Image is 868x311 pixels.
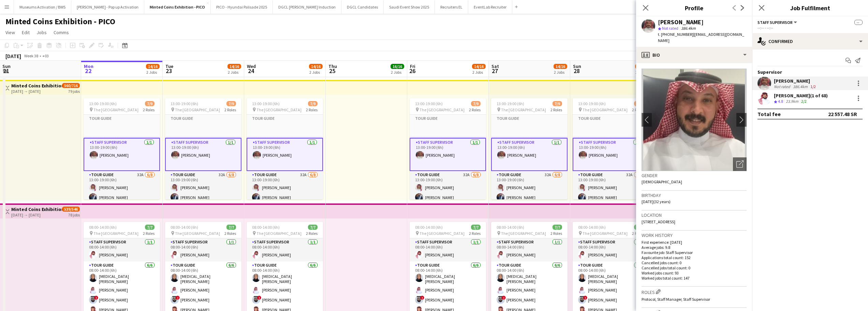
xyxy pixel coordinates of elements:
[554,70,567,75] div: 2 Jobs
[472,70,485,75] div: 2 Jobs
[828,111,857,117] div: 22 557.48 SR
[94,296,98,300] span: !
[410,238,486,261] app-card-role: Staff Supervisor1/108:00-14:00 (6h)[PERSON_NAME]
[471,101,481,106] span: 7/9
[658,32,744,43] span: | [EMAIL_ADDRESS][DOMAIN_NAME]
[491,98,568,199] div: 13:00-19:00 (6h)7/9 The [GEOGRAPHIC_DATA]2 RolesTour GuideStaff Supervisor1/113:00-19:00 (6h)[PER...
[658,32,693,37] span: t. [PHONE_NUMBER]
[228,70,241,75] div: 2 Jobs
[42,53,49,58] div: +03
[247,98,323,199] div: 13:00-19:00 (6h)7/9 The [GEOGRAPHIC_DATA]2 RolesTour GuideStaff Supervisor1/113:00-19:00 (6h)[PER...
[22,29,30,36] span: Edit
[84,98,160,199] app-job-card: 13:00-19:00 (6h)7/9 The [GEOGRAPHIC_DATA]2 RolesTour GuideStaff Supervisor1/113:00-19:00 (6h)[PER...
[11,83,62,89] h3: Minted Coins Exhibition - Night Shift
[501,107,546,112] span: The [GEOGRAPHIC_DATA]
[247,238,323,261] app-card-role: Staff Supervisor1/108:00-14:00 (6h)[PERSON_NAME]
[68,88,80,94] div: 79 jobs
[642,270,747,275] p: Worked jobs count: 93
[854,20,863,25] span: --
[176,296,180,300] span: !
[224,231,236,236] span: 2 Roles
[84,238,160,261] app-card-role: Staff Supervisor1/108:00-14:00 (6h)[PERSON_NAME]
[71,0,144,14] button: [PERSON_NAME] - Pop up Activation
[54,29,69,36] span: Comms
[247,63,256,69] span: Wed
[256,231,301,236] span: The [GEOGRAPHIC_DATA]
[502,296,506,300] span: !
[164,67,173,75] span: 23
[632,231,644,236] span: 2 Roles
[11,206,62,212] h3: Minted Coins Exhibition - Day Shift
[3,28,18,37] a: View
[642,192,747,198] h3: Birthday
[410,115,486,138] app-card-role-placeholder: Tour Guide
[469,231,481,236] span: 2 Roles
[93,107,138,112] span: The [GEOGRAPHIC_DATA]
[642,240,747,245] p: First experience: [DATE]
[257,296,261,300] span: !
[774,84,792,89] div: Not rated
[165,115,241,138] app-card-role-placeholder: Tour Guide
[662,26,678,31] span: Not rated
[468,0,512,14] button: EventLab Recruiter
[642,260,747,265] p: Cancelled jobs count: 0
[778,99,783,104] span: 4.8
[658,19,704,25] div: [PERSON_NAME]
[774,78,817,84] div: [PERSON_NAME]
[384,0,435,14] button: Saudi Event Show 2025
[165,63,173,69] span: Tue
[642,250,747,255] p: Favourite job: Staff Supervisor
[490,67,499,75] span: 27
[165,138,241,171] app-card-role: Staff Supervisor1/113:00-19:00 (6h)[PERSON_NAME]
[491,238,568,261] app-card-role: Staff Supervisor1/108:00-14:00 (6h)[PERSON_NAME]
[84,63,93,69] span: Mon
[145,225,155,230] span: 7/7
[757,111,781,117] div: Total fee
[144,0,211,14] button: Minted Coins Exhibition - PICO
[165,98,241,199] app-job-card: 13:00-19:00 (6h)7/9 The [GEOGRAPHIC_DATA]2 RolesTour GuideStaff Supervisor1/113:00-19:00 (6h)[PER...
[146,70,159,75] div: 2 Jobs
[226,101,236,106] span: 7/9
[491,138,568,171] app-card-role: Staff Supervisor1/113:00-19:00 (6h)[PERSON_NAME]
[420,231,465,236] span: The [GEOGRAPHIC_DATA]
[171,101,198,106] span: 13:00-19:00 (6h)
[327,67,337,75] span: 25
[632,107,644,112] span: 2 Roles
[634,225,644,230] span: 7/7
[391,64,404,69] span: 16/16
[410,98,486,199] app-job-card: 13:00-19:00 (6h)7/9 The [GEOGRAPHIC_DATA]2 RolesTour GuideStaff Supervisor1/113:00-19:00 (6h)[PER...
[84,171,160,283] app-card-role: Tour Guide32A6/813:00-19:00 (6h)[PERSON_NAME][PERSON_NAME]
[636,47,752,63] div: Bio
[83,67,93,75] span: 22
[550,231,562,236] span: 2 Roles
[410,171,486,283] app-card-role: Tour Guide32A6/813:00-19:00 (6h)[PERSON_NAME][PERSON_NAME]
[51,28,72,37] a: Comms
[175,107,220,112] span: The [GEOGRAPHIC_DATA]
[642,199,671,204] span: [DATE] (32 years)
[573,238,649,261] app-card-role: Staff Supervisor1/108:00-14:00 (6h)[PERSON_NAME]
[752,3,868,12] h3: Job Fulfilment
[636,3,752,12] h3: Profile
[62,207,80,212] span: 539/546
[84,115,160,138] app-card-role-placeholder: Tour Guide
[757,20,798,25] button: Staff Supervisor
[801,99,807,104] app-skills-label: 2/2
[410,63,415,69] span: Fri
[642,179,682,184] span: [DEMOGRAPHIC_DATA]
[252,225,280,230] span: 08:00-14:00 (6h)
[635,70,648,75] div: 2 Jobs
[415,101,443,106] span: 13:00-19:00 (6h)
[5,53,21,59] div: [DATE]
[146,64,160,69] span: 14/16
[415,225,443,230] span: 08:00-14:00 (6h)
[642,219,675,224] span: [STREET_ADDRESS]
[341,0,384,14] button: DGCL Candidates
[642,69,747,171] img: Crew avatar or photo
[642,297,710,302] span: Protocol, Staff Manager, Staff Supervisor
[757,25,863,30] div: --:-- - --:--
[420,107,465,112] span: The [GEOGRAPHIC_DATA]
[328,63,337,69] span: Thu
[497,101,524,106] span: 13:00-19:00 (6h)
